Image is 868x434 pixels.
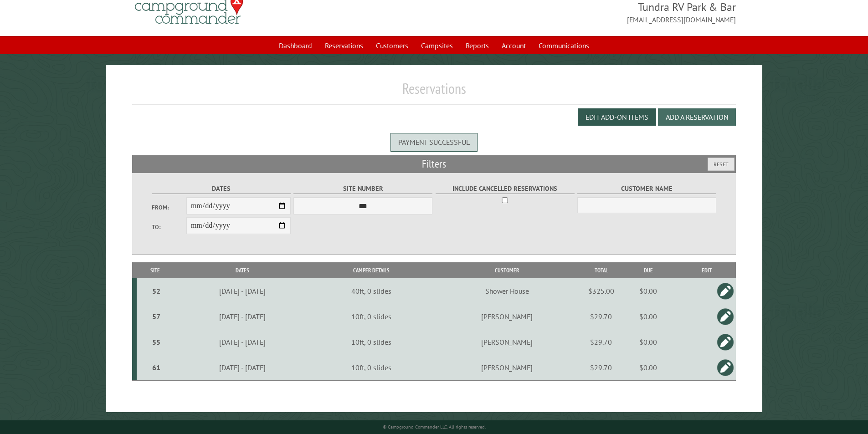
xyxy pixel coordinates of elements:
div: [DATE] - [DATE] [175,286,310,296]
a: Reservations [319,37,369,54]
div: 57 [140,312,172,321]
label: Site Number [293,184,432,194]
a: Account [496,37,531,54]
th: Dates [174,262,311,278]
td: $29.70 [583,304,619,329]
div: Payment successful [390,133,478,151]
td: [PERSON_NAME] [431,355,583,381]
label: To: [152,223,186,231]
a: Reports [460,37,494,54]
td: $29.70 [583,355,619,381]
div: [DATE] - [DATE] [175,337,310,347]
th: Site [137,262,174,278]
a: Communications [533,37,595,54]
div: 61 [140,363,172,372]
td: [PERSON_NAME] [431,304,583,329]
div: 55 [140,337,172,347]
div: 52 [140,286,172,296]
td: 10ft, 0 slides [311,304,431,329]
td: 10ft, 0 slides [311,329,431,355]
td: $325.00 [583,278,619,304]
div: [DATE] - [DATE] [175,363,310,372]
label: Dates [152,184,291,194]
th: Customer [431,262,583,278]
label: From: [152,203,186,212]
a: Customers [370,37,414,54]
a: Dashboard [273,37,318,54]
a: Campsites [416,37,458,54]
th: Total [583,262,619,278]
button: Reset [708,158,734,171]
td: $0.00 [619,278,677,304]
button: Edit Add-on Items [578,108,656,126]
small: © Campground Commander LLC. All rights reserved. [383,424,486,430]
td: [PERSON_NAME] [431,329,583,355]
td: 10ft, 0 slides [311,355,431,381]
h2: Filters [132,155,736,173]
th: Camper Details [311,262,431,278]
td: $0.00 [619,355,677,381]
th: Edit [677,262,736,278]
td: 40ft, 0 slides [311,278,431,304]
th: Due [619,262,677,278]
label: Include Cancelled Reservations [436,184,575,194]
h1: Reservations [132,80,736,105]
td: $0.00 [619,329,677,355]
div: [DATE] - [DATE] [175,312,310,321]
td: $0.00 [619,304,677,329]
label: Customer Name [577,184,716,194]
td: $29.70 [583,329,619,355]
button: Add a Reservation [658,108,736,126]
td: Shower House [431,278,583,304]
